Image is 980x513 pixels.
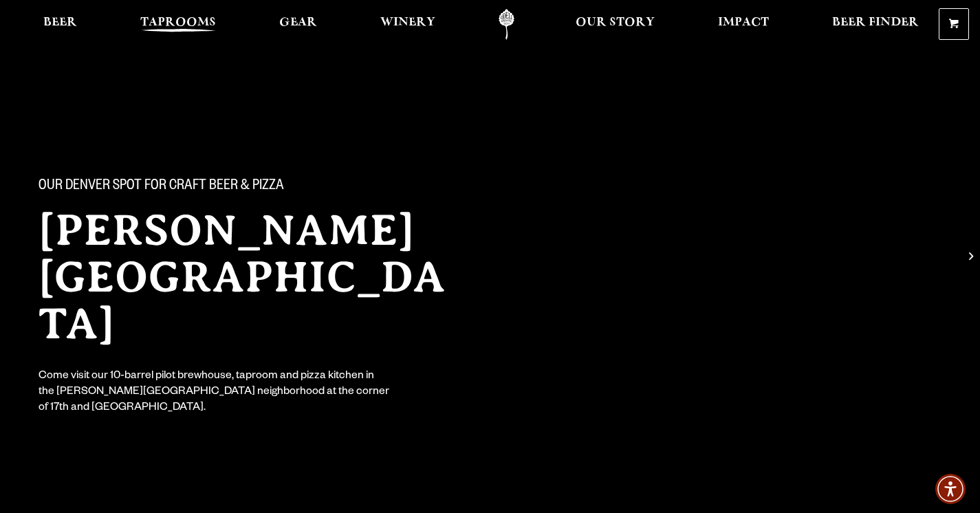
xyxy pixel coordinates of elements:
span: Taprooms [140,17,216,28]
span: Impact [718,17,769,28]
span: Beer [43,17,77,28]
span: Winery [380,17,435,28]
a: Gear [270,9,326,40]
a: Taprooms [131,9,225,40]
a: Impact [709,9,778,40]
span: Our Denver spot for craft beer & pizza [39,178,284,196]
div: Come visit our 10-barrel pilot brewhouse, taproom and pizza kitchen in the [PERSON_NAME][GEOGRAPH... [39,369,391,417]
span: Gear [279,17,317,28]
a: Winery [371,9,444,40]
h2: [PERSON_NAME][GEOGRAPHIC_DATA] [39,207,468,347]
span: Our Story [576,17,655,28]
a: Our Story [567,9,664,40]
a: Beer [34,9,86,40]
a: Odell Home [481,9,532,40]
span: Beer Finder [832,17,919,28]
a: Beer Finder [823,9,928,40]
div: Accessibility Menu [935,474,966,504]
